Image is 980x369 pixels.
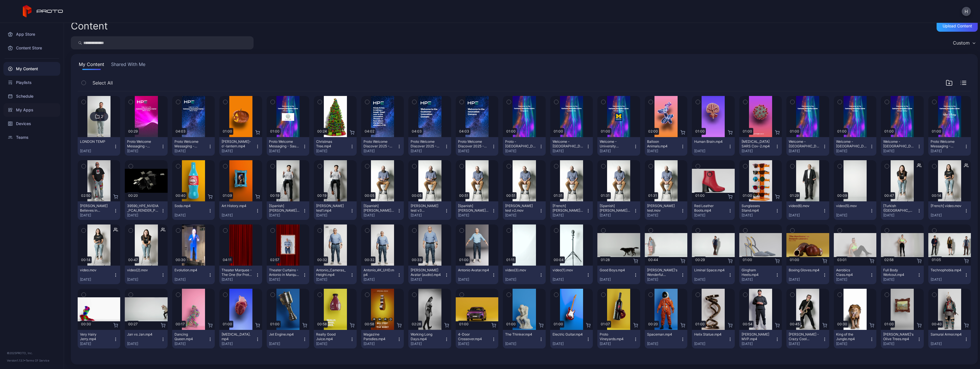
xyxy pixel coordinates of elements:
button: [PERSON_NAME]'s Olive Trees.mp4[DATE] [881,330,923,348]
div: [DATE] [600,342,633,346]
div: Proto - Singapore CIC.mp4 [505,139,537,149]
button: [PERSON_NAME]-o'-lantern.mp4[DATE] [219,137,262,156]
div: Balloon Animals.mp4 [647,139,678,149]
button: Proto - [GEOGRAPHIC_DATA] CIC.mp4[DATE] [503,137,545,156]
button: video.mov[DATE] [78,266,120,284]
div: [DATE] [316,213,350,218]
div: Proto Welcome Messaging - Silicon Valley 08.mp4 [127,139,158,149]
button: Proto Welcome Discover 2025 - Welcome Innovation Campus.mp4[DATE] [456,137,498,156]
button: Jan vs Jan.mp4[DATE] [125,330,167,348]
div: Playlists [3,76,60,89]
button: [Spanish] [PERSON_NAME] test1.mp4[DATE] [267,201,309,220]
span: Version 1.13.1 • [7,359,26,362]
div: Dancing Queen.mp4 [174,332,206,341]
div: The Thinker.mp4 [505,332,537,337]
div: Teams [3,131,60,144]
button: [Spanish] [PERSON_NAME] test v3 fortunate.mov[DATE] [361,201,404,220]
a: Terms Of Service [26,359,49,362]
button: Balloon Animals.mp4[DATE] [645,137,687,156]
div: Proto Welcome Messaging - Disney (v3).mp4 [931,139,962,149]
button: video(2).mov[DATE] [125,266,167,284]
div: Samurai Armor.mp4 [931,332,962,337]
div: Albert Pujols MVP.mp4 [742,332,773,341]
div: [DATE] [553,149,586,153]
div: [DATE] [411,342,444,346]
div: video(1).mov [553,268,584,272]
div: [French] video.mov [931,204,962,208]
div: [DATE] [931,213,964,218]
div: [Spanish] Daniel test.mov [600,204,631,213]
div: [DATE] [836,277,869,282]
div: [DATE] [127,277,160,282]
button: Antonio Avatar.mp4[DATE] [456,266,498,284]
div: [Spanish] Daniel test v3 fortunate.mov [364,204,395,213]
button: video(3).mov[DATE] [503,266,545,284]
a: Devices [3,117,60,131]
div: [DATE] [694,277,728,282]
div: [DATE] [174,149,208,153]
div: [DATE] [411,149,444,153]
button: Spaceman.mp4[DATE] [645,330,687,348]
button: Helix Statue.mp4[DATE] [692,330,734,348]
button: Good Boys.mp4[DATE] [597,266,640,284]
div: Daniel test.mov [647,204,678,213]
a: App Store [3,27,60,41]
div: [DATE] [742,149,775,153]
div: [DATE] [553,277,586,282]
div: video(2).mov [127,268,158,272]
div: [DATE] [364,342,397,346]
div: [DATE] [127,149,160,153]
div: video(5).mov [836,204,867,208]
div: Howie Mandel Believes in Proto.mp4 [80,204,111,213]
div: [Turkish (Türkiye)] video(2).mov [883,204,915,213]
button: The Thinker.mp4[DATE] [503,330,545,348]
button: [Spanish] [PERSON_NAME] test.mov[DATE] [597,201,640,220]
button: Proto Welcome Messaging - [GEOGRAPHIC_DATA] 07.mp4[DATE] [172,137,215,156]
div: 4-Door Crossover.mp4 [458,332,489,341]
button: My Content [78,61,105,70]
div: [DATE] [269,342,302,346]
div: [Spanish] Daniel test v2.mov [458,204,489,213]
a: My Apps [3,103,60,117]
div: [DATE] [600,149,633,153]
div: [DATE] [364,277,397,282]
button: Samurai Armor.mp4[DATE] [928,330,971,348]
div: Meghan's Wonderful Wardrobe.mp4 [647,268,678,277]
button: Upload Content [937,20,978,32]
button: Welcome - [GEOGRAPHIC_DATA] (v4).mp4[DATE] [834,137,876,156]
div: [DATE] [222,277,255,282]
div: Boxing Gloves.mp4 [789,268,820,272]
div: [DATE] [174,342,208,346]
div: [DATE] [600,213,633,218]
div: Human Heart.mp4 [222,332,253,341]
div: Christmas Tree.mp4 [316,139,348,149]
button: Proto Welcome Messaging - [GEOGRAPHIC_DATA] 08.mp4[DATE] [125,137,167,156]
div: Electric Guitar.mp4 [553,332,584,337]
button: Shared With Me [110,61,146,70]
button: video(6).mov[DATE] [786,201,829,220]
div: [DATE] [600,277,633,282]
div: Welcome - London CIC.mp4 [553,139,584,149]
button: Sunglasses Stand.mp4[DATE] [739,201,782,220]
button: H [962,7,971,16]
div: [DATE] [269,149,302,153]
div: [Spanish] Dr Goh test1.mp4 [269,204,300,213]
div: Proto Vineyards.mp4 [600,332,631,341]
button: [MEDICAL_DATA].mp4[DATE] [219,330,262,348]
div: [DATE] [316,342,350,346]
div: © 2025 PROTO, Inc. [7,351,57,355]
div: Antonio_4K_UHD.mp4 [364,268,395,277]
div: Really Good Juice.mp4 [316,332,348,341]
div: [DATE] [458,149,491,153]
button: [PERSON_NAME] Avatar (audio).mp4[DATE] [408,266,451,284]
div: Content Store [3,41,60,55]
div: video(6).mov [789,204,820,208]
div: [DATE] [883,213,917,218]
div: Welcome - University Michigan.mp4 [600,139,631,149]
button: Proto Welcome Discover 2025 - Kinda [PERSON_NAME].mp4[DATE] [361,137,404,156]
div: [DATE] [694,149,728,153]
span: Select All [93,79,113,86]
div: [DATE] [222,213,255,218]
div: [DATE] [174,277,208,282]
